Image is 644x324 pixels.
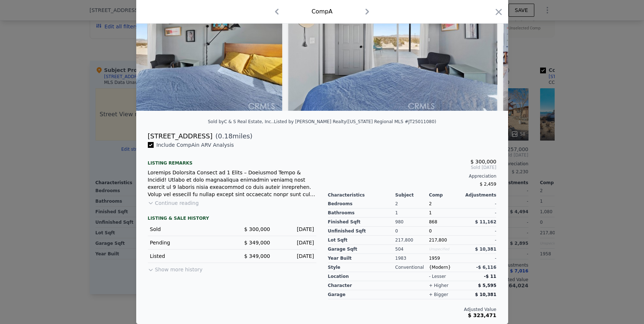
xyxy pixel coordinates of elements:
span: 0.18 [218,132,232,140]
div: location [328,272,396,281]
div: Bathrooms [328,208,396,218]
div: - lesser [429,274,446,279]
span: $ 323,471 [468,312,496,318]
span: 868 [429,219,437,224]
div: Listed by [PERSON_NAME] Realty ([US_STATE] Regional MLS #JT25011080) [274,119,436,124]
div: [DATE] [276,252,314,260]
div: Garage Sqft [328,245,396,254]
div: Bedrooms [328,199,396,208]
div: 217,800 [395,236,429,245]
button: Show more history [148,263,203,273]
span: 0 [429,228,432,234]
span: $ 300,000 [244,226,270,232]
div: 0 [395,227,429,236]
div: [DATE] [276,239,314,246]
div: Comp [429,192,463,198]
div: Subject [395,192,429,198]
div: - [463,236,497,245]
div: Style [328,263,396,272]
div: Sold [150,226,226,233]
span: Include Comp A in ARV Analysis [154,142,237,148]
div: Listing remarks [148,154,316,166]
div: Unspecified [429,245,463,254]
div: Adjustments [463,192,497,198]
div: - [463,199,497,208]
span: $ 11,162 [475,219,497,224]
div: Comp A [312,7,333,16]
div: + bigger [429,292,448,297]
div: 980 [395,218,429,227]
div: 1 [395,208,429,218]
div: - [463,227,497,236]
span: 217,800 [429,238,447,243]
span: $ 349,000 [244,253,270,259]
div: Year Built [328,254,396,263]
div: Conventional [395,263,429,272]
div: Listed [150,252,226,260]
div: {Modern} [429,263,463,272]
div: Appreciation [328,173,497,179]
div: - [463,254,497,263]
div: 1959 [429,254,463,263]
span: $ 2,459 [480,182,497,187]
span: 2 [429,201,432,206]
div: [DATE] [276,226,314,233]
div: 1983 [395,254,429,263]
div: Loremips Dolorsita Consect ad 1 Elits – Doeiusmod Tempo & Incidid! Utlabo et dolo magnaaliqua eni... [148,169,316,198]
div: Pending [150,239,226,246]
div: Unfinished Sqft [328,227,396,236]
span: $ 10,381 [475,247,497,252]
div: Adjusted Value [328,307,497,312]
div: Finished Sqft [328,218,396,227]
span: ( miles) [212,131,252,141]
div: 504 [395,245,429,254]
div: Characteristics [328,192,396,198]
div: Lot Sqft [328,236,396,245]
div: - [463,208,497,218]
span: $ 300,000 [470,159,496,165]
div: character [328,281,396,290]
span: -$ 6,116 [476,265,496,270]
div: LISTING & SALE HISTORY [148,215,316,223]
span: $ 349,000 [244,240,270,246]
div: 1 [429,208,463,218]
div: garage [328,290,396,299]
div: [STREET_ADDRESS] [148,131,212,141]
span: Sold [DATE] [328,165,497,170]
span: $ 10,381 [475,292,497,297]
button: Continue reading [148,199,199,207]
div: Sold by C & S Real Estate, Inc. . [208,119,274,124]
div: 2 [395,199,429,208]
span: $ 5,595 [478,283,496,288]
div: + higher [429,283,449,288]
span: -$ 11 [484,274,496,279]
